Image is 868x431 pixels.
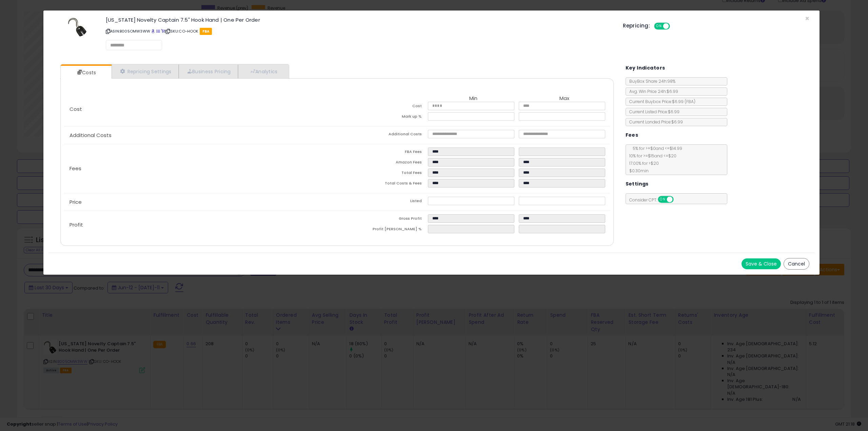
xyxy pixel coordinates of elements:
[626,78,675,84] span: BuyBox Share 24h: 98%
[337,130,428,140] td: Additional Costs
[337,197,428,207] td: Listed
[337,102,428,112] td: Cost
[67,17,87,38] img: 3134MZdOkNL._SL60_.jpg
[200,28,212,35] span: FBA
[672,99,695,104] span: $6.99
[337,158,428,169] td: Amazon Fees
[64,133,337,138] p: Additional Costs
[112,64,179,78] a: Repricing Settings
[106,26,613,37] p: ASIN: B005OMW3WW | SKU: CO-HOOK
[337,225,428,235] td: Profit [PERSON_NAME] %
[626,197,683,203] span: Consider CPT:
[655,23,663,29] span: ON
[626,168,649,174] span: $0.30 min
[238,64,288,78] a: Analytics
[626,131,638,139] h5: Fees
[623,23,650,28] h5: Repricing:
[784,258,809,270] button: Cancel
[742,258,781,269] button: Save & Close
[64,166,337,171] p: Fees
[161,28,165,34] a: Your listing only
[629,145,682,151] span: 5 % for >= $0 and <= $14.99
[805,14,809,23] span: ×
[685,99,695,104] span: ( FBA )
[672,197,683,202] span: OFF
[626,160,659,166] span: 17.00 % for > $20
[156,28,160,34] a: All offer listings
[61,66,111,79] a: Costs
[151,28,155,34] a: BuyBox page
[626,64,665,72] h5: Key Indicators
[179,64,238,78] a: Business Pricing
[64,106,337,112] p: Cost
[519,96,610,102] th: Max
[337,214,428,225] td: Gross Profit
[428,96,519,102] th: Min
[626,153,676,159] span: 10 % for >= $15 and <= $20
[626,89,678,94] span: Avg. Win Price 24h: $6.99
[626,119,683,125] span: Current Landed Price: $6.99
[106,17,613,22] h3: [US_STATE] Novelty Captain 7.5" Hook Hand | One Per Order
[626,180,649,188] h5: Settings
[64,222,337,228] p: Profit
[626,99,695,104] span: Current Buybox Price:
[64,199,337,205] p: Price
[669,23,680,29] span: OFF
[626,109,679,115] span: Current Listed Price: $6.99
[337,112,428,123] td: Mark up %
[337,169,428,179] td: Total Fees
[337,148,428,158] td: FBA Fees
[658,197,667,202] span: ON
[337,179,428,190] td: Total Costs & Fees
